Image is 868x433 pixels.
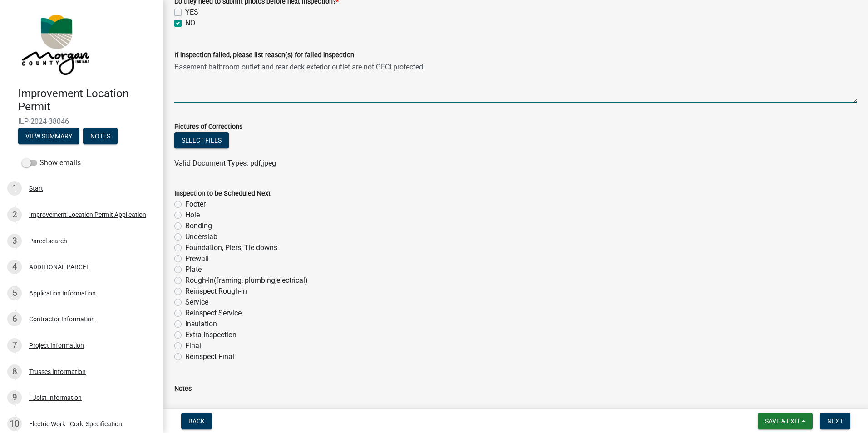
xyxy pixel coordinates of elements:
[7,207,22,222] div: 2
[18,87,156,113] h4: Improvement Location Permit
[185,340,201,351] label: Final
[174,159,276,167] span: Valid Document Types: pdf,jpeg
[820,413,850,429] button: Next
[7,286,22,300] div: 5
[174,124,242,130] label: Pictures of Corrections
[18,10,91,78] img: Morgan County, Indiana
[18,117,145,126] span: ILP-2024-38046
[185,7,198,18] label: YES
[188,418,205,425] span: Back
[29,394,82,401] div: I-Joist Information
[185,199,206,210] label: Footer
[29,290,96,296] div: Application Information
[181,413,212,429] button: Back
[765,418,800,425] span: Save & Exit
[29,342,84,349] div: Project Information
[7,390,22,405] div: 9
[758,413,813,429] button: Save & Exit
[7,181,22,196] div: 1
[29,316,95,322] div: Contractor Information
[83,128,118,144] button: Notes
[185,264,202,275] label: Plate
[29,264,90,270] div: ADDITIONAL PARCEL
[18,133,79,140] wm-modal-confirm: Summary
[7,417,22,431] div: 10
[185,330,237,340] label: Extra Inspection
[185,286,247,297] label: Reinspect Rough-In
[185,231,217,242] label: Underslab
[7,364,22,379] div: 8
[185,319,217,330] label: Insulation
[185,351,234,362] label: Reinspect Final
[174,386,192,392] label: Notes
[174,52,354,59] label: If inspection failed, please list reason(s) for failed inspection
[185,18,195,29] label: NO
[7,312,22,326] div: 6
[185,221,212,231] label: Bonding
[29,238,67,244] div: Parcel search
[7,338,22,353] div: 7
[827,418,843,425] span: Next
[7,260,22,274] div: 4
[185,210,200,221] label: Hole
[22,157,81,168] label: Show emails
[185,242,277,253] label: Foundation, Piers, Tie downs
[29,212,146,218] div: Improvement Location Permit Application
[83,133,118,140] wm-modal-confirm: Notes
[7,234,22,248] div: 3
[185,308,242,319] label: Reinspect Service
[18,128,79,144] button: View Summary
[174,191,271,197] label: Inspection to be Scheduled Next
[29,185,43,192] div: Start
[29,421,122,427] div: Electric Work - Code Specification
[174,132,229,148] button: Select files
[185,275,308,286] label: Rough-In(framing, plumbing,electrical)
[29,369,86,375] div: Trusses Information
[185,253,209,264] label: Prewall
[185,297,208,308] label: Service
